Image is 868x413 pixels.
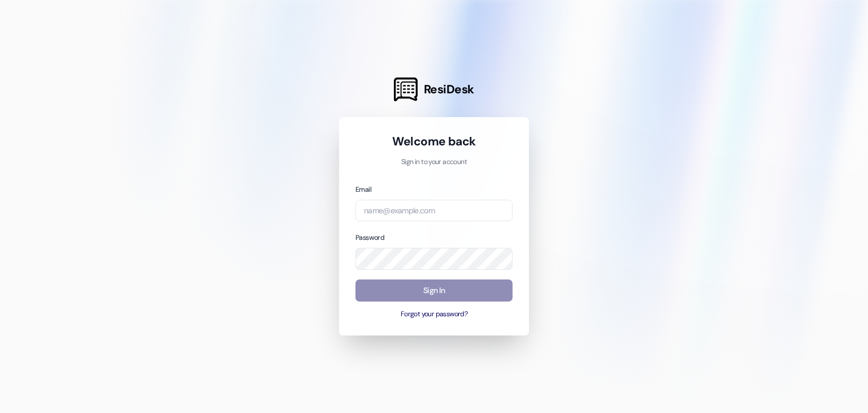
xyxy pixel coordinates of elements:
[355,157,513,167] p: Sign in to your account
[355,134,513,149] h1: Welcome back
[394,78,418,101] img: ResiDesk Logo
[355,233,384,242] label: Password
[355,200,513,222] input: name@example.com
[355,279,513,302] button: Sign In
[355,185,371,194] label: Email
[424,81,474,97] span: ResiDesk
[355,309,513,320] button: Forgot your password?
